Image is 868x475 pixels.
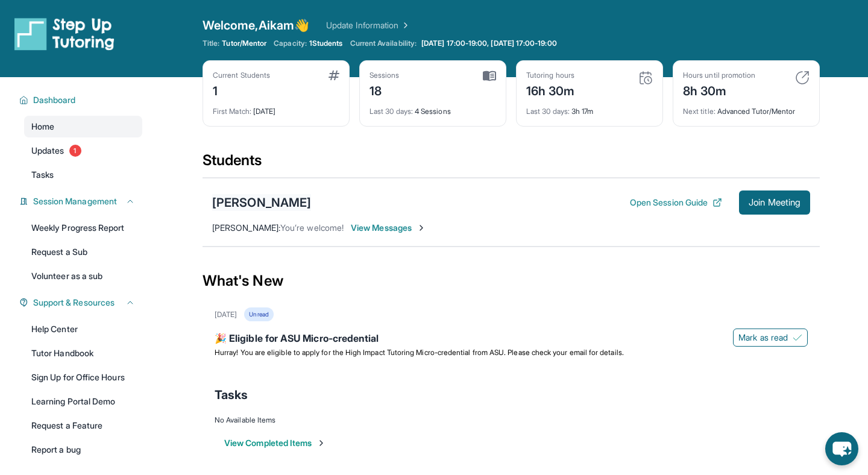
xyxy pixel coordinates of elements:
img: logo [14,17,115,51]
span: Dashboard [33,94,76,106]
a: Home [24,116,142,137]
span: Tasks [215,386,248,403]
div: Tutoring hours [526,71,575,80]
button: Session Management [28,195,135,207]
img: card [795,71,810,85]
span: Tasks [31,169,54,181]
div: 4 Sessions [370,99,496,116]
span: [PERSON_NAME] : [212,222,280,233]
a: Weekly Progress Report [24,217,142,239]
img: Chevron-Right [417,223,426,233]
span: You’re welcome! [280,222,344,233]
a: Sign Up for Office Hours [24,366,142,388]
a: Volunteer as a sub [24,265,142,287]
div: [PERSON_NAME] [212,194,311,211]
div: Advanced Tutor/Mentor [683,99,810,116]
button: Dashboard [28,94,135,106]
span: 1 [69,145,81,157]
a: Tutor Handbook [24,342,142,364]
span: Hurray! You are eligible to apply for the High Impact Tutoring Micro-credential from ASU. Please ... [215,348,624,357]
img: card [483,71,496,81]
a: Tasks [24,164,142,186]
a: Report a bug [24,439,142,461]
span: Updates [31,145,64,157]
img: Mark as read [793,333,802,342]
div: 16h 30m [526,80,575,99]
div: [DATE] [215,310,237,319]
span: Last 30 days : [370,107,413,116]
button: Join Meeting [739,190,810,215]
span: Next title : [683,107,715,116]
img: card [638,71,653,85]
div: No Available Items [215,415,808,425]
a: Help Center [24,318,142,340]
span: 1 Students [309,39,343,48]
a: Updates1 [24,140,142,162]
div: What's New [203,254,820,307]
img: Chevron Right [398,19,410,31]
div: [DATE] [213,99,339,116]
span: Last 30 days : [526,107,570,116]
span: Support & Resources [33,297,115,309]
span: Tutor/Mentor [222,39,266,48]
button: Open Session Guide [630,197,722,209]
div: 8h 30m [683,80,755,99]
span: Home [31,121,54,133]
div: Hours until promotion [683,71,755,80]
div: Sessions [370,71,400,80]
span: Capacity: [274,39,307,48]
a: Learning Portal Demo [24,391,142,412]
div: 18 [370,80,400,99]
span: Mark as read [738,332,788,344]
button: Mark as read [733,329,808,347]
a: Update Information [326,19,410,31]
span: Welcome, Aikam 👋 [203,17,309,34]
div: 🎉 Eligible for ASU Micro-credential [215,331,808,348]
div: Students [203,151,820,177]
div: Current Students [213,71,270,80]
a: Request a Feature [24,415,142,436]
span: First Match : [213,107,251,116]
a: [DATE] 17:00-19:00, [DATE] 17:00-19:00 [419,39,559,48]
span: [DATE] 17:00-19:00, [DATE] 17:00-19:00 [421,39,557,48]
span: Session Management [33,195,117,207]
img: card [329,71,339,80]
span: View Messages [351,222,426,234]
div: 3h 17m [526,99,653,116]
div: 1 [213,80,270,99]
div: Unread [244,307,273,321]
a: Request a Sub [24,241,142,263]
span: Current Availability: [350,39,417,48]
span: Join Meeting [749,199,800,206]
span: Title: [203,39,219,48]
button: chat-button [825,432,858,465]
button: Support & Resources [28,297,135,309]
button: View Completed Items [224,437,326,449]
